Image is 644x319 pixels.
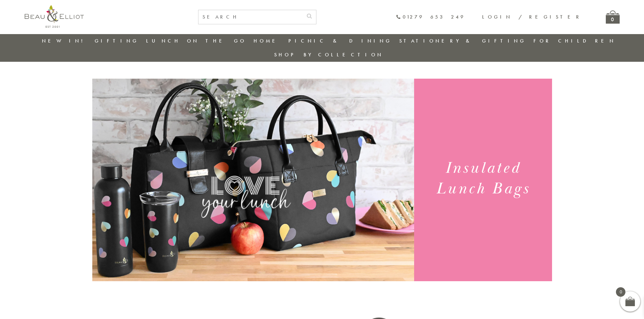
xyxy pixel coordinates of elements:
a: Shop by collection [274,51,383,58]
a: Stationery & Gifting [399,37,526,44]
img: logo [25,5,84,28]
a: Login / Register [482,14,582,20]
span: 0 [616,287,625,297]
a: New in! [42,37,87,44]
a: Home [254,37,281,44]
h1: Insulated Lunch Bags [422,158,544,199]
input: SEARCH [198,10,303,24]
a: Picnic & Dining [288,37,392,44]
img: Emily Heart Set [92,79,414,281]
a: 0 [606,10,620,24]
a: Lunch On The Go [146,37,246,44]
a: 01279 653 249 [396,14,465,20]
a: For Children [533,37,616,44]
a: Gifting [95,37,139,44]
